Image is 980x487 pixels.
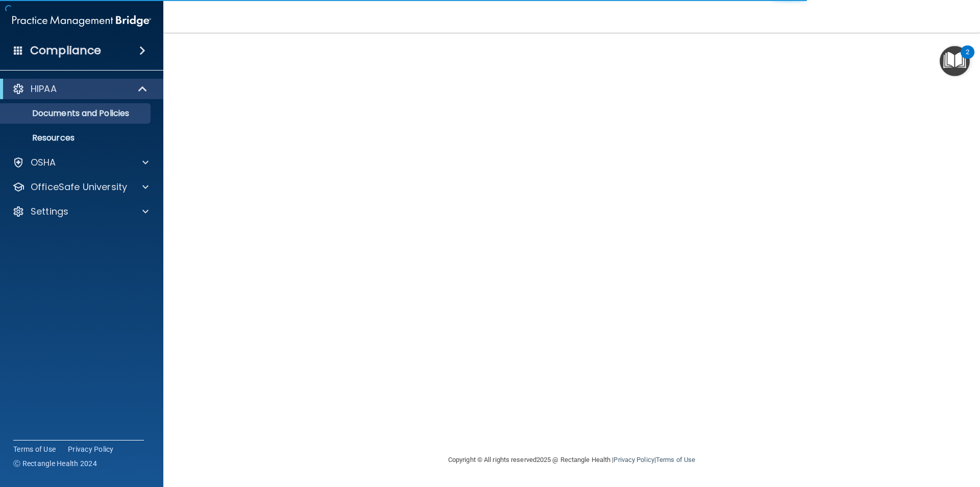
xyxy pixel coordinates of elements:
[13,444,56,454] a: Terms of Use
[12,11,151,31] img: PMB logo
[12,205,149,218] a: Settings
[12,156,149,169] a: OSHA
[30,43,101,58] h4: Compliance
[31,156,56,169] p: OSHA
[31,83,57,95] p: HIPAA
[12,83,148,95] a: HIPAA
[31,181,127,193] p: OfficeSafe University
[385,444,758,476] div: Copyright © All rights reserved 2025 @ Rectangle Health | |
[940,46,970,76] button: Open Resource Center, 2 new notifications
[7,108,146,119] p: Documents and Policies
[614,456,654,463] a: Privacy Policy
[656,456,695,463] a: Terms of Use
[31,205,68,218] p: Settings
[68,444,114,454] a: Privacy Policy
[12,181,149,193] a: OfficeSafe University
[13,458,97,469] span: Ⓒ Rectangle Health 2024
[7,133,146,143] p: Resources
[803,414,968,455] iframe: Drift Widget Chat Controller
[966,52,969,65] div: 2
